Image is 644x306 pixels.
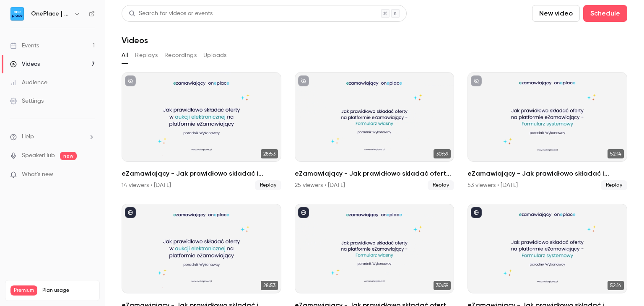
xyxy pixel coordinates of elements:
[10,97,44,105] div: Settings
[608,149,624,158] span: 52:14
[467,181,518,189] div: 53 viewers • [DATE]
[122,5,627,301] section: Videos
[298,207,309,218] button: published
[428,180,454,190] span: Replay
[532,5,580,22] button: New video
[298,75,309,86] button: unpublished
[10,78,47,87] div: Audience
[608,281,624,290] span: 52:14
[125,75,136,86] button: unpublished
[471,207,482,218] button: published
[122,49,128,62] button: All
[122,72,281,190] li: eZamawiający - Jak prawidłowo składać i podpisywać oferty w aukcji elektronicznej
[22,170,53,179] span: What's new
[295,72,454,190] a: 30:59eZamawiający - Jak prawidłowo składać oferty na postępowaniu z formularzem własnym25 viewers...
[122,169,281,179] h2: eZamawiający - Jak prawidłowo składać i podpisywać oferty w aukcji elektronicznej
[22,151,55,160] a: SpeakerHub
[255,180,281,190] span: Replay
[467,169,627,179] h2: eZamawiający - Jak prawidłowo składać i podpisywać oferty na postępowaniu z formularzem systemowym
[434,149,451,158] span: 30:59
[295,72,454,190] li: eZamawiający - Jak prawidłowo składać oferty na postępowaniu z formularzem własnym
[122,35,148,45] h1: Videos
[10,285,37,296] span: Premium
[10,41,39,50] div: Events
[122,181,171,189] div: 14 viewers • [DATE]
[42,287,94,294] span: Plan usage
[31,10,70,18] h6: OnePlace | Powered by Hubexo
[122,72,281,190] a: 28:53eZamawiający - Jak prawidłowo składać i podpisywać oferty w aukcji elektronicznej14 viewers ...
[164,49,197,62] button: Recordings
[22,132,34,141] span: Help
[135,49,158,62] button: Replays
[85,171,95,179] iframe: Noticeable Trigger
[10,132,95,141] li: help-dropdown-opener
[129,9,213,18] div: Search for videos or events
[295,181,345,189] div: 25 viewers • [DATE]
[434,281,451,290] span: 30:59
[295,169,454,179] h2: eZamawiający - Jak prawidłowo składać oferty na postępowaniu z formularzem własnym
[261,281,278,290] span: 28:53
[583,5,627,22] button: Schedule
[467,72,627,190] li: eZamawiający - Jak prawidłowo składać i podpisywać oferty na postępowaniu z formularzem systemowym
[60,152,77,160] span: new
[203,49,227,62] button: Uploads
[601,180,627,190] span: Replay
[125,207,136,218] button: published
[10,60,40,68] div: Videos
[471,75,482,86] button: unpublished
[261,149,278,158] span: 28:53
[467,72,627,190] a: 52:14eZamawiający - Jak prawidłowo składać i podpisywać oferty na postępowaniu z formularzem syst...
[10,7,24,21] img: OnePlace | Powered by Hubexo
